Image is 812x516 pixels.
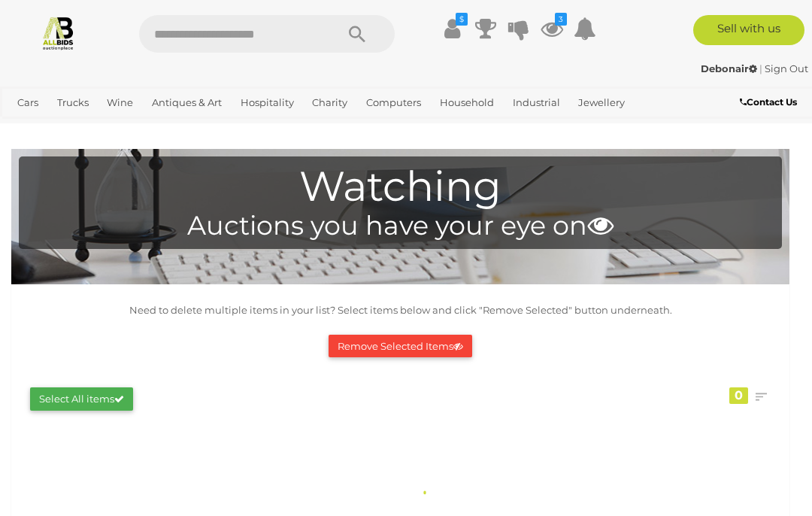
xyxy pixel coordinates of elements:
a: 3 [541,15,563,42]
a: Cars [11,90,44,115]
button: Remove Selected Items [329,335,472,358]
a: Office [11,115,52,140]
a: Debonair [701,62,759,74]
i: $ [456,13,468,26]
b: Contact Us [740,96,797,108]
h4: Auctions you have your eye on [26,211,774,241]
a: Sign Out [765,62,808,74]
a: Antiques & Art [146,90,228,115]
a: Jewellery [572,90,631,115]
a: Charity [306,90,353,115]
div: 0 [729,387,748,404]
img: Allbids.com.au [41,15,76,50]
a: $ [441,15,464,42]
a: Household [434,90,500,115]
a: Sell with us [693,15,805,45]
button: Search [320,15,395,53]
a: Wine [101,90,139,115]
strong: Debonair [701,62,757,74]
a: [GEOGRAPHIC_DATA] [108,115,226,140]
h1: Watching [26,164,774,210]
i: 3 [555,13,567,26]
p: Need to delete multiple items in your list? Select items below and click "Remove Selected" button... [19,302,782,319]
a: Industrial [507,90,566,115]
button: Select All items [30,387,133,411]
a: Trucks [51,90,95,115]
a: Computers [360,90,427,115]
a: Sports [59,115,101,140]
a: Contact Us [740,94,801,111]
a: Hospitality [235,90,300,115]
span: | [759,62,762,74]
